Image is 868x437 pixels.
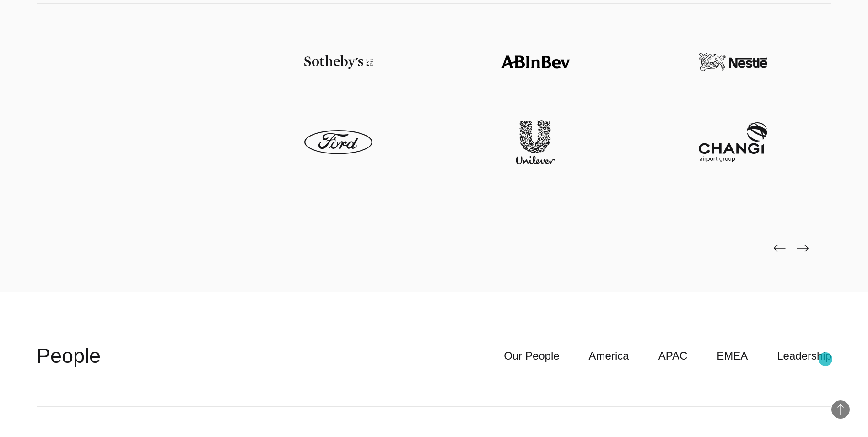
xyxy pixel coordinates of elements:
[504,347,559,365] a: Our People
[699,120,767,164] img: Changi
[831,400,850,419] button: Back to Top
[501,120,570,164] img: Unilever
[774,245,786,252] img: page-back-black.png
[777,347,831,365] a: Leadership
[589,347,629,365] a: America
[699,40,767,84] img: Nestle
[304,40,373,84] img: Sotheby's
[717,347,748,365] a: EMEA
[501,40,570,84] img: ABinBev
[658,347,688,365] a: APAC
[304,120,373,164] img: Ford
[37,342,101,370] h2: People
[797,245,809,252] img: page-next-black.png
